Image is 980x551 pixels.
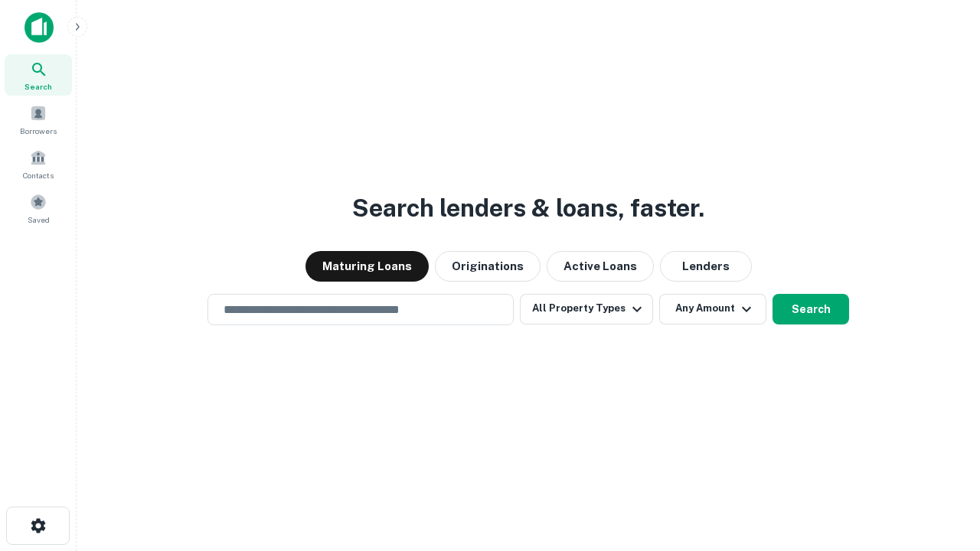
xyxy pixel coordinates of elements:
[23,169,54,181] span: Contacts
[5,54,72,96] a: Search
[660,251,752,282] button: Lenders
[24,12,54,43] img: capitalize-icon.png
[773,294,849,324] button: Search
[24,80,52,93] span: Search
[903,429,980,502] iframe: Chat Widget
[28,214,50,226] span: Saved
[659,294,766,324] button: Any Amount
[5,187,72,229] a: Saved
[520,294,653,324] button: All Property Types
[5,143,72,184] a: Contacts
[352,190,704,227] h3: Search lenders & loans, faster.
[435,251,541,282] button: Originations
[305,251,429,282] button: Maturing Loans
[5,99,72,140] a: Borrowers
[547,251,654,282] button: Active Loans
[20,125,57,137] span: Borrowers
